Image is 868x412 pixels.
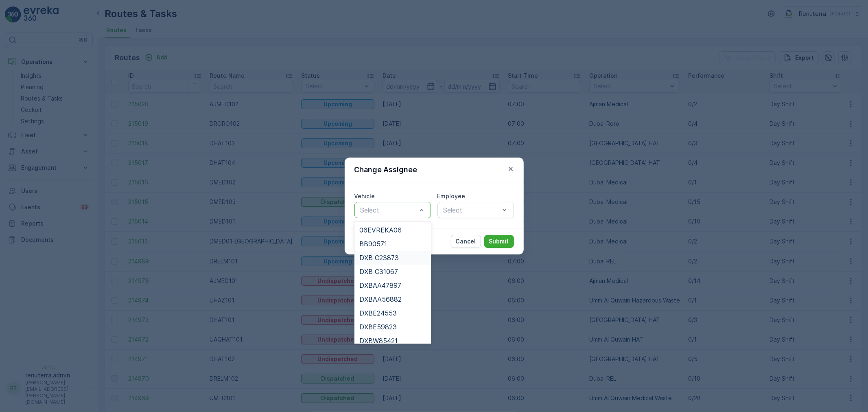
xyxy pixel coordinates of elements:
span: DXBAA56882 [359,296,402,303]
span: DXBW85421 [359,337,398,344]
span: DXBE59823 [359,323,397,331]
span: BB90571 [359,240,387,248]
span: DXBAA47897 [359,282,401,289]
span: 06EVREKA06 [359,226,402,234]
span: DXB C23873 [359,254,399,261]
span: DXBE24553 [359,309,397,317]
p: Cancel [456,237,476,245]
p: Submit [489,237,509,245]
span: DXB C31067 [359,268,398,275]
label: Employee [437,193,466,199]
label: Vehicle [354,193,375,199]
button: Cancel [451,235,481,248]
p: Change Assignee [354,164,418,175]
p: Select [361,205,417,215]
button: Submit [484,235,514,248]
p: Select [444,205,500,215]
